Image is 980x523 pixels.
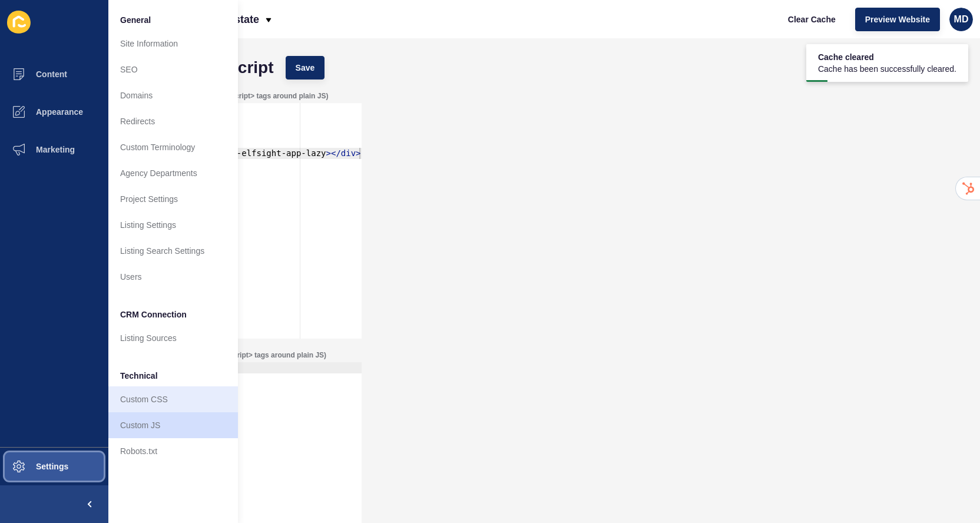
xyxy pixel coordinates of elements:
span: General [120,14,151,26]
span: CRM Connection [120,309,187,320]
button: Clear Cache [778,8,846,31]
button: Preview Website [855,8,940,31]
a: Listing Settings [108,212,238,238]
a: Redirects [108,108,238,134]
span: Clear Cache [788,14,836,25]
a: Listing Sources [108,325,238,351]
a: SEO [108,57,238,82]
a: Project Settings [108,186,238,212]
a: Agency Departments [108,160,238,186]
a: Users [108,264,238,290]
a: Listing Search Settings [108,238,238,264]
span: Technical [120,370,158,382]
span: Cache cleared [818,51,956,63]
span: Preview Website [865,14,930,25]
a: Custom Terminology [108,134,238,160]
a: Domains [108,82,238,108]
a: Site Information [108,31,238,57]
a: Custom CSS [108,386,238,412]
a: Custom JS [108,412,238,438]
button: Save [286,56,325,80]
span: Save [296,62,315,74]
a: Robots.txt [108,438,238,464]
span: Cache has been successfully cleared. [818,63,956,75]
span: MD [954,14,969,25]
